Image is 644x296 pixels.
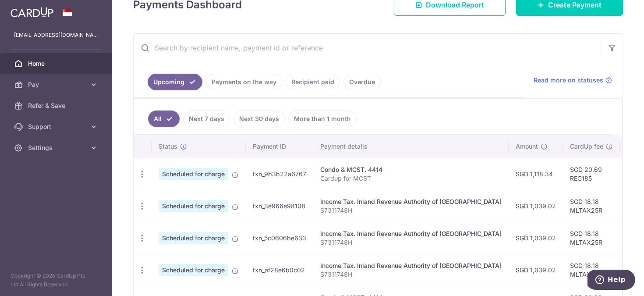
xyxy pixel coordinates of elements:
[534,76,612,85] a: Read more on statuses
[320,238,502,247] p: S7311748H
[563,158,620,190] td: SGD 20.69 REC185
[14,31,98,39] p: [EMAIL_ADDRESS][DOMAIN_NAME]
[563,222,620,254] td: SGD 18.18 MLTAX25R
[134,34,602,62] input: Search by recipient name, payment id or reference
[11,7,53,18] img: CardUp
[587,270,635,292] iframe: Opens a widget where you can find more information
[159,232,228,244] span: Scheduled for charge
[509,158,563,190] td: SGD 1,118.34
[148,74,202,90] a: Upcoming
[563,190,620,222] td: SGD 18.18 MLTAX25R
[246,158,313,190] td: txn_9b3b22a6767
[286,74,340,90] a: Recipient paid
[234,111,285,127] a: Next 30 days
[563,254,620,286] td: SGD 18.18 MLTAX25R
[320,206,502,215] p: S7311748H
[320,197,502,206] div: Income Tax. Inland Revenue Authority of [GEOGRAPHIC_DATA]
[343,74,381,90] a: Overdue
[509,254,563,286] td: SGD 1,039.02
[246,254,313,286] td: txn_af28e6b0c02
[320,174,502,183] p: Cardup for MCST
[246,135,313,158] th: Payment ID
[320,261,502,270] div: Income Tax. Inland Revenue Authority of [GEOGRAPHIC_DATA]
[148,111,180,127] a: All
[28,59,86,68] span: Home
[570,142,603,151] span: CardUp fee
[159,264,228,276] span: Scheduled for charge
[516,142,538,151] span: Amount
[509,222,563,254] td: SGD 1,039.02
[320,270,502,279] p: S7311748H
[28,122,86,131] span: Support
[246,190,313,222] td: txn_3e966e98108
[320,165,502,174] div: Condo & MCST. 4414
[183,111,230,127] a: Next 7 days
[288,111,357,127] a: More than 1 month
[159,142,177,151] span: Status
[159,200,228,212] span: Scheduled for charge
[28,101,86,110] span: Refer & Save
[534,76,603,85] span: Read more on statuses
[28,80,86,89] span: Pay
[509,190,563,222] td: SGD 1,039.02
[246,222,313,254] td: txn_5c0606be633
[206,74,282,90] a: Payments on the way
[28,143,86,152] span: Settings
[320,229,502,238] div: Income Tax. Inland Revenue Authority of [GEOGRAPHIC_DATA]
[313,135,509,158] th: Payment details
[159,168,228,180] span: Scheduled for charge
